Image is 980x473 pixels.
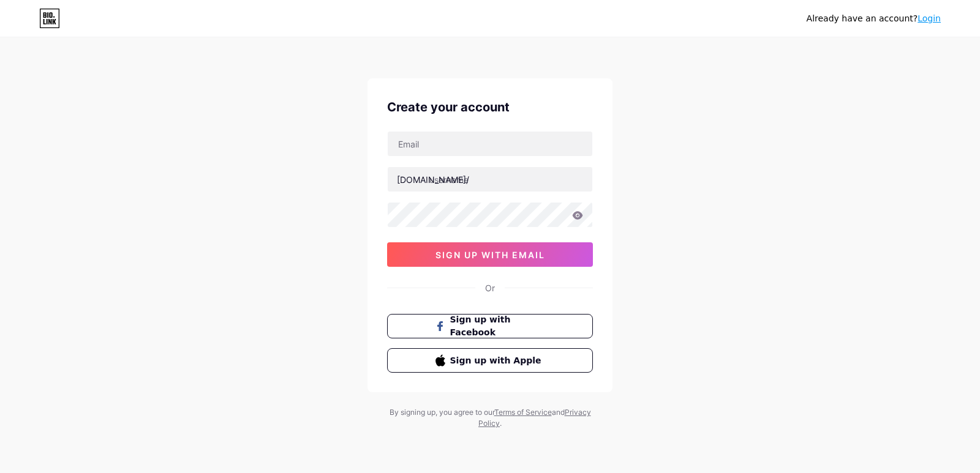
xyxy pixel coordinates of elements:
[387,98,593,116] div: Create your account
[450,313,545,339] span: Sign up with Facebook
[387,314,593,338] button: Sign up with Facebook
[918,13,941,23] a: Login
[435,250,545,260] span: sign up with email
[807,12,941,25] div: Already have an account?
[386,407,594,429] div: By signing up, you agree to our and .
[387,242,593,267] button: sign up with email
[485,281,495,294] div: Or
[387,348,593,373] button: Sign up with Apple
[494,408,552,417] a: Terms of Service
[397,173,469,186] div: [DOMAIN_NAME]/
[388,167,592,192] input: username
[450,354,545,367] span: Sign up with Apple
[388,132,592,156] input: Email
